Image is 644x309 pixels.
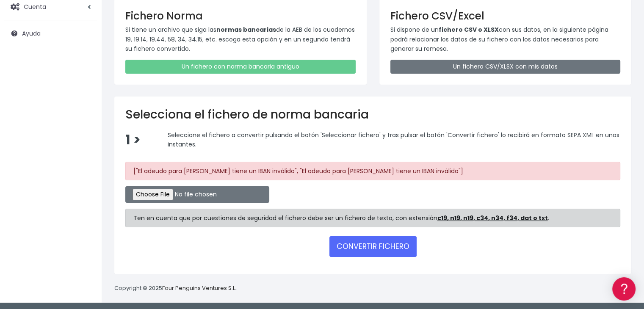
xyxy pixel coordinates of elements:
[8,133,161,146] a: Videotutoriales
[168,131,619,149] span: Seleccione el fichero a convertir pulsando el botón 'Seleccionar fichero' y tras pulsar el botón ...
[329,236,417,257] button: CONVERTIR FICHERO
[8,94,161,102] div: Convertir ficheros
[125,108,620,122] h2: Selecciona el fichero de norma bancaria
[8,120,161,133] a: Problemas habituales
[116,244,163,252] a: POWERED BY ENCHANT
[390,60,621,74] a: Un fichero CSV/XLSX con mis datos
[24,2,46,11] span: Cuenta
[390,10,621,22] h3: Fichero CSV/Excel
[8,72,161,85] a: Información general
[22,29,41,38] span: Ayuda
[8,107,161,120] a: Formatos
[125,25,356,53] p: Si tiene un archivo que siga las de la AEB de los cuadernos 19, 19.14, 19.44, 58, 34, 34.15, etc....
[8,226,161,241] button: Contáctanos
[8,182,161,195] a: General
[125,10,356,22] h3: Fichero Norma
[125,162,620,180] div: ["El adeudo para [PERSON_NAME] tiene un IBAN inválido", "El adeudo para [PERSON_NAME] tiene un IB...
[125,60,356,74] a: Un fichero con norma bancaria antiguo
[8,216,161,229] a: API
[8,168,161,176] div: Facturación
[390,25,621,53] p: Si dispone de un con sus datos, en la siguiente página podrá relacionar los datos de su fichero c...
[8,146,161,160] a: Perfiles de empresas
[114,284,238,293] p: Copyright © 2025 .
[162,284,236,292] a: Four Penguins Ventures S.L.
[4,25,97,42] a: Ayuda
[125,131,141,149] span: 1 >
[125,209,620,227] div: Ten en cuenta que por cuestiones de seguridad el fichero debe ser un fichero de texto, con extens...
[216,25,276,34] strong: normas bancarias
[8,59,161,67] div: Información general
[8,203,161,211] div: Programadores
[437,214,548,222] strong: c19, n19, n19, c34, n34, f34, dat o txt
[439,25,499,34] strong: fichero CSV o XLSX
